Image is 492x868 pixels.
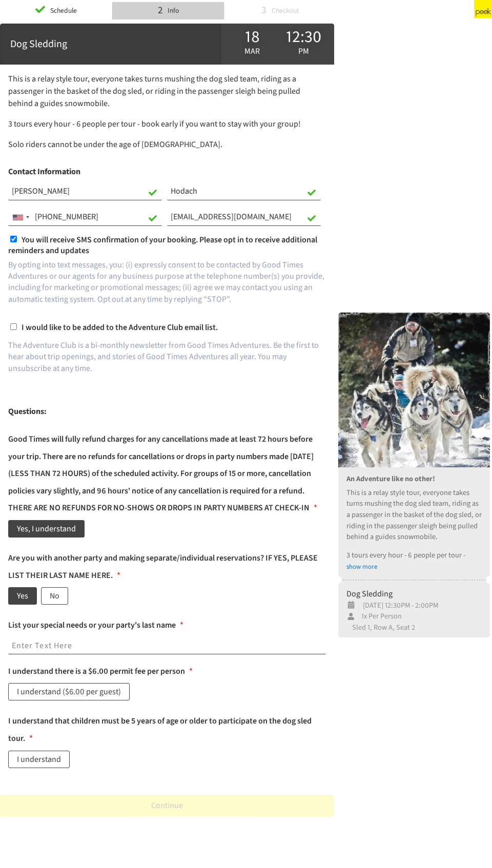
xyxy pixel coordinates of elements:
p: The Adventure Club is a bi-monthly newsletter from Good Times Adventures. Be the first to hear ab... [8,340,326,374]
div: Dog Sledding [346,588,482,600]
p: I understand there is a $6.00 permit fee per person [8,666,185,677]
div: 18 [227,30,278,44]
div: 2 [158,3,163,18]
p: Good Times will fully refund charges for any cancellations made at least 72 hours before your tri... [8,433,314,513]
p: List your special needs or your party's last name [8,619,176,631]
span: 1x Per Person [356,611,402,622]
p: This is a relay style tour, everyone takes turns mushing the dog sled team, riding as a passenger... [346,487,482,543]
p: I understand that children must be 5 years of age or older to participate on the dog sled tour. [8,715,312,744]
p: This is a relay style tour, everyone takes turns mushing the dog sled team, riding as a passenger... [8,73,326,110]
span: Sled 1, Row A, Seat 2 [346,622,415,633]
li: 2 Info [112,2,224,19]
div: Info [165,3,179,18]
input: You will receive SMS confirmation of your booking. Please opt in to receive additional reminders ... [10,236,17,242]
input: Email [167,209,321,226]
p: By opting into text messages, you: (i) expressly consent to be contacted by Good Times Adventures... [8,259,326,305]
div: Powered by [DOMAIN_NAME] [380,6,465,16]
p: Are you with another party and making separate/individual reservations? IF YES, PLEASE LIST THEIR... [8,552,318,581]
h3: An Adventure like no other! [346,474,482,483]
input: I would like to be added to the Adventure Club email list. [10,323,17,330]
h1: Questions: [8,403,326,421]
p: 3 tours every hour - 6 people per tour - [346,550,482,561]
div: 18 Mar 12:30 pm [221,24,334,65]
input: Last Name [167,183,321,200]
label: No [41,587,68,605]
input: Phone [8,209,162,226]
span: You will receive SMS confirmation of your booking. Please opt in to receive additional reminders ... [8,234,317,256]
div: Checkout [268,3,299,18]
h1: Contact Information [8,163,326,181]
img: u6HwaPqQnGkBDsgxDvot [338,313,490,467]
div: Schedule [47,3,77,18]
input: Enter Text Here [8,637,326,655]
div: Mar [227,28,278,60]
div: Dog Sledding [10,36,211,52]
span: I would like to be added to the Adventure Club email list. [22,322,218,333]
a: show more [346,562,377,571]
div: pm [278,44,329,58]
div: 3 [261,3,266,18]
label: I understand [8,751,70,768]
li: 3 Checkout [224,2,336,19]
div: 12:30 [278,30,329,44]
div: Telephone country code [9,209,32,225]
p: Solo riders cannot be under the age of [DEMOGRAPHIC_DATA]. [8,138,326,151]
span: [DATE] 12:30PM - 2:00PM [356,600,438,611]
p: 3 tours every hour - 6 people per tour - book early if you want to stay with your group! [8,118,326,130]
input: First Name [8,183,162,200]
label: I understand ($6.00 per guest) [8,683,130,700]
